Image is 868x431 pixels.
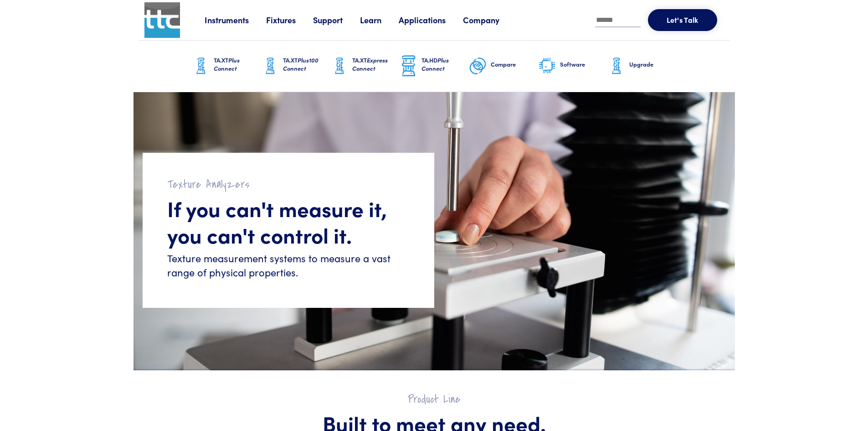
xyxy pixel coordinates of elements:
[192,41,261,92] a: TA.XTPlus Connect
[161,392,708,406] h2: Product Line
[283,56,318,73] span: Plus100 Connect
[607,41,677,92] a: Upgrade
[648,9,717,31] button: Let's Talk
[144,2,180,38] img: ttc_logo_1x1_v1.0.png
[400,41,469,92] a: TA.HDPlus Connect
[167,177,410,192] h2: Texture Analyzers
[560,60,607,68] h6: Software
[167,195,410,248] h1: If you can't measure it, you can't control it.
[399,14,463,26] a: Applications
[469,41,538,92] a: Compare
[352,56,388,73] span: Express Connect
[421,56,469,73] h6: TA.HD
[538,41,607,92] a: Software
[283,56,330,73] h6: TA.XT
[491,60,538,68] h6: Compare
[313,14,360,26] a: Support
[469,55,487,78] img: compare-graphic.png
[607,55,626,78] img: ta-xt-graphic.png
[330,55,349,78] img: ta-xt-graphic.png
[167,251,410,280] h6: Texture measurement systems to measure a vast range of physical properties.
[214,56,240,73] span: Plus Connect
[463,14,517,26] a: Company
[214,56,261,73] h6: TA.XT
[352,56,400,73] h6: TA.XT
[360,14,399,26] a: Learn
[261,41,330,92] a: TA.XTPlus100 Connect
[330,41,400,92] a: TA.XTExpress Connect
[261,55,279,78] img: ta-xt-graphic.png
[400,54,418,78] img: ta-hd-graphic.png
[538,57,556,76] img: software-graphic.png
[266,14,313,26] a: Fixtures
[205,14,266,26] a: Instruments
[421,56,449,73] span: Plus Connect
[629,60,677,68] h6: Upgrade
[192,55,210,78] img: ta-xt-graphic.png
